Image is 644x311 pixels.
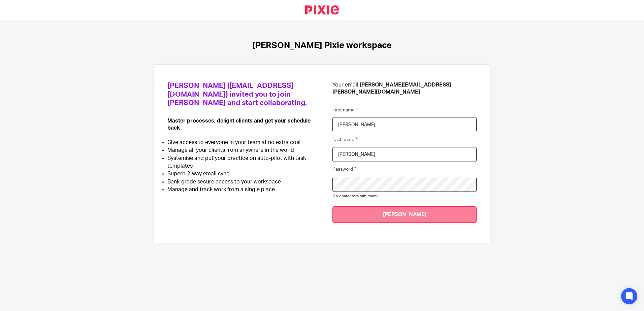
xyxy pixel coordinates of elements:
[167,186,312,194] li: Manage and track work from a single place
[167,139,312,146] li: Give access to everyone in your team at no extra cost
[167,82,307,106] span: [PERSON_NAME] ([EMAIL_ADDRESS][DOMAIN_NAME]) invited you to join [PERSON_NAME] and start collabor...
[332,206,477,223] input: [PERSON_NAME]
[332,117,477,132] input: First name
[167,154,312,170] li: Systemise and put your practice on auto-pilot with task templates
[167,146,312,154] li: Manage all your clients from anywhere in the world
[252,40,392,51] h1: [PERSON_NAME] Pixie workspace
[167,117,312,132] p: Master processes, delight clients and get your schedule back
[332,194,378,198] span: (10 characters minimum)
[167,170,312,178] li: Superb 2-way email sync
[332,81,477,96] p: Your email:
[332,165,356,173] label: Password
[332,106,358,114] label: First name
[167,178,312,186] li: Bank-grade secure access to your workspace
[332,82,451,95] b: [PERSON_NAME][EMAIL_ADDRESS][PERSON_NAME][DOMAIN_NAME]
[332,147,477,162] input: Last name
[332,136,358,143] label: Last name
